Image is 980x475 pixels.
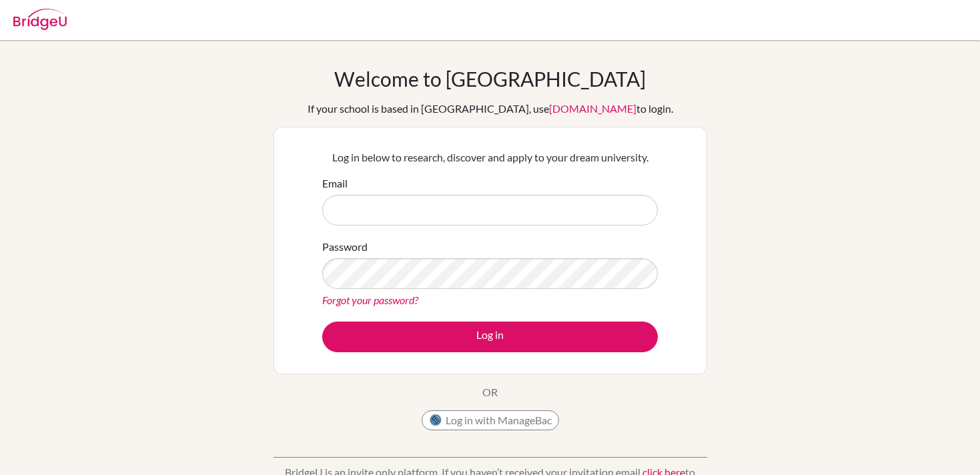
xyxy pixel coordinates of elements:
[13,9,67,30] img: Bridge-U
[308,101,673,117] div: If your school is based in [GEOGRAPHIC_DATA], use to login.
[422,410,559,430] button: Log in with ManageBac
[549,102,636,115] a: [DOMAIN_NAME]
[322,149,658,165] p: Log in below to research, discover and apply to your dream university.
[322,294,418,306] a: Forgot your password?
[322,239,368,255] label: Password
[482,384,498,400] p: OR
[334,67,646,91] h1: Welcome to [GEOGRAPHIC_DATA]
[322,322,658,352] button: Log in
[322,175,348,191] label: Email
